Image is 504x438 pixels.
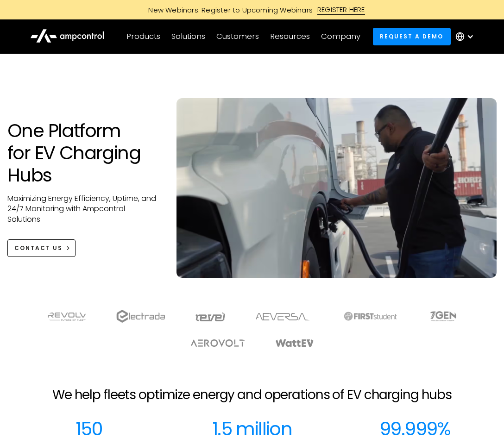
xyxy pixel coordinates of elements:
[270,31,310,42] div: Resources
[139,5,317,15] div: New Webinars: Register to Upcoming Webinars
[126,31,160,42] div: Products
[7,194,158,225] p: Maximizing Energy Efficiency, Uptime, and 24/7 Monitoring with Ampcontrol Solutions
[52,387,452,403] h2: We help fleets optimize energy and operations of EV charging hubs
[171,31,205,42] div: Solutions
[116,310,165,323] img: electrada logo
[321,31,360,42] div: Company
[317,5,365,15] div: REGISTER HERE
[14,244,63,252] div: CONTACT US
[7,119,158,186] h1: One Platform for EV Charging Hubs
[373,28,451,45] a: Request a demo
[44,5,460,15] a: New Webinars: Register to Upcoming WebinarsREGISTER HERE
[7,239,76,257] a: CONTACT US
[190,339,246,347] img: Aerovolt Logo
[216,31,259,42] div: Customers
[275,339,314,347] img: WattEV logo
